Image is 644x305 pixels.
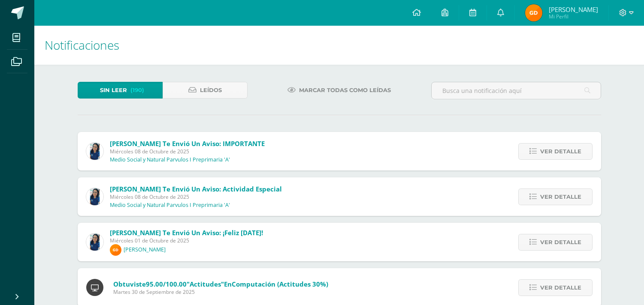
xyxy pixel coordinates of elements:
[525,4,542,21] img: 27a76bbb28aa342c9ff9c78f1e0f2d7c.png
[110,244,121,256] img: e3d63e10519d080fd2e9f2706c14b649.png
[540,234,581,250] span: Ver detalle
[110,148,265,155] span: Miércoles 08 de Octubre de 2025
[86,188,103,205] img: 86ee206e3a9667fb98d74310ffea825f.png
[549,5,598,14] span: [PERSON_NAME]
[113,280,328,288] span: Obtuviste en
[78,82,163,99] a: Sin leer(190)
[299,82,391,98] span: Marcar todas como leídas
[130,82,144,98] span: (190)
[110,228,263,237] span: [PERSON_NAME] te envió un aviso: ¡Feliz [DATE]!
[540,280,581,296] span: Ver detalle
[86,233,103,251] img: 86ee206e3a9667fb98d74310ffea825f.png
[200,82,222,98] span: Leídos
[232,280,328,288] span: Computación (Actitudes 30%)
[432,82,601,99] input: Busca una notificación aquí
[163,82,248,99] a: Leídos
[86,143,103,160] img: 86ee206e3a9667fb98d74310ffea825f.png
[540,189,581,205] span: Ver detalle
[549,13,598,20] span: Mi Perfil
[110,156,230,163] p: Medio Social y Natural Parvulos I Preprimaria 'A'
[540,144,581,159] span: Ver detalle
[100,82,127,98] span: Sin leer
[110,139,265,148] span: [PERSON_NAME] te envió un aviso: IMPORTANTE
[110,237,263,244] span: Miércoles 01 de Octubre de 2025
[124,246,166,253] p: [PERSON_NAME]
[146,280,187,288] span: 95.00/100.00
[187,280,224,288] span: "Actitudes"
[277,82,402,99] a: Marcar todas como leídas
[113,288,328,296] span: Martes 30 de Septiembre de 2025
[45,37,119,53] span: Notificaciones
[110,202,230,209] p: Medio Social y Natural Parvulos I Preprimaria 'A'
[110,193,282,200] span: Miércoles 08 de Octubre de 2025
[110,185,282,193] span: [PERSON_NAME] te envió un aviso: Actividad especial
